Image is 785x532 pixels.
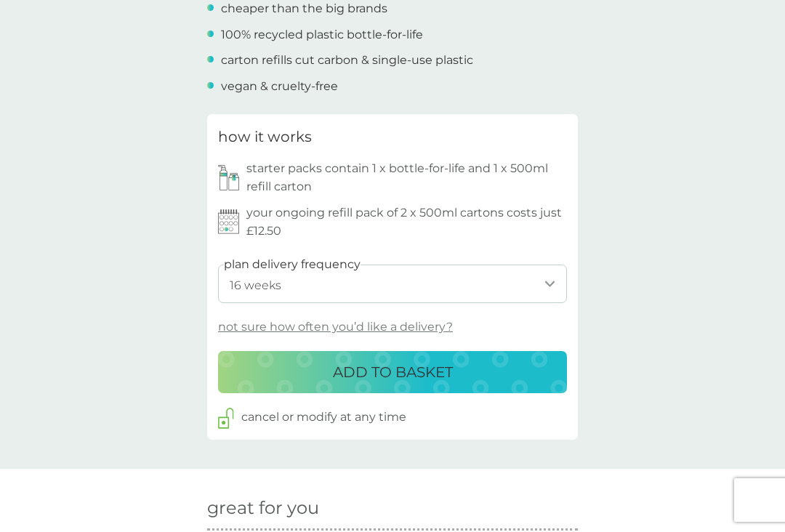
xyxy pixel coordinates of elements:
label: plan delivery frequency [224,255,361,274]
p: cancel or modify at any time [241,408,406,427]
p: starter packs contain 1 x bottle-for-life and 1 x 500ml refill carton [246,159,567,196]
button: ADD TO BASKET [218,351,567,393]
p: 100% recycled plastic bottle-for-life [221,25,423,44]
p: not sure how often you’d like a delivery? [218,318,453,336]
h3: how it works [218,125,312,148]
p: vegan & cruelty-free [221,77,338,96]
p: carton refills cut carbon & single-use plastic [221,51,473,70]
p: ADD TO BASKET [333,360,453,384]
p: your ongoing refill pack of 2 x 500ml cartons costs just £12.50 [246,203,567,241]
h2: great for you [207,498,578,519]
